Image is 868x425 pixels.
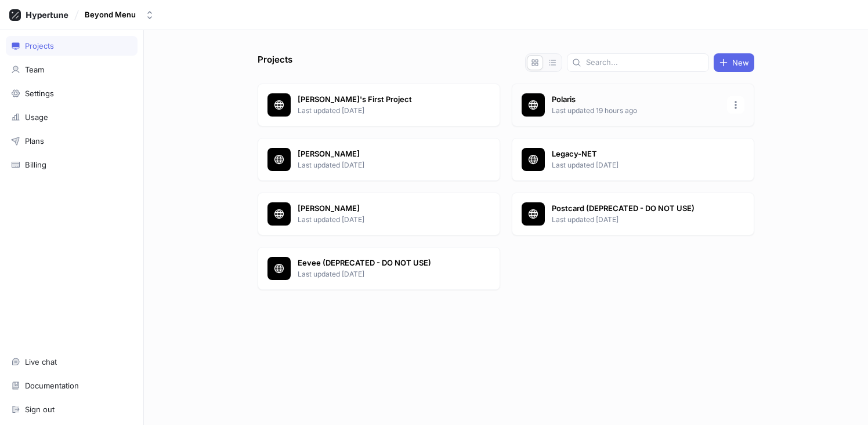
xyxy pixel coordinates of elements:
[25,381,79,390] div: Documentation
[25,160,46,169] div: Billing
[85,10,136,20] div: Beyond Menu
[714,53,754,72] button: New
[298,148,466,160] p: [PERSON_NAME]
[298,160,466,170] p: Last updated [DATE]
[6,36,138,56] a: Projects
[6,107,138,127] a: Usage
[298,269,466,279] p: Last updated [DATE]
[25,41,54,50] div: Projects
[586,57,704,68] input: Search...
[25,136,44,146] div: Plans
[298,94,466,106] p: [PERSON_NAME]'s First Project
[298,215,466,225] p: Last updated [DATE]
[25,357,57,366] div: Live chat
[732,59,749,66] span: New
[6,155,138,175] a: Billing
[25,89,54,98] div: Settings
[258,53,292,72] p: Projects
[552,203,720,215] p: Postcard (DEPRECATED - DO NOT USE)
[6,376,138,395] a: Documentation
[298,203,466,215] p: [PERSON_NAME]
[552,106,720,116] p: Last updated 19 hours ago
[6,131,138,151] a: Plans
[25,405,55,414] div: Sign out
[25,112,48,122] div: Usage
[552,160,720,170] p: Last updated [DATE]
[6,60,138,79] a: Team
[25,65,44,74] div: Team
[80,5,159,24] button: Beyond Menu
[298,106,466,116] p: Last updated [DATE]
[552,94,720,106] p: Polaris
[6,83,138,103] a: Settings
[298,257,466,269] p: Eevee (DEPRECATED - DO NOT USE)
[552,215,720,225] p: Last updated [DATE]
[552,148,720,160] p: Legacy-NET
